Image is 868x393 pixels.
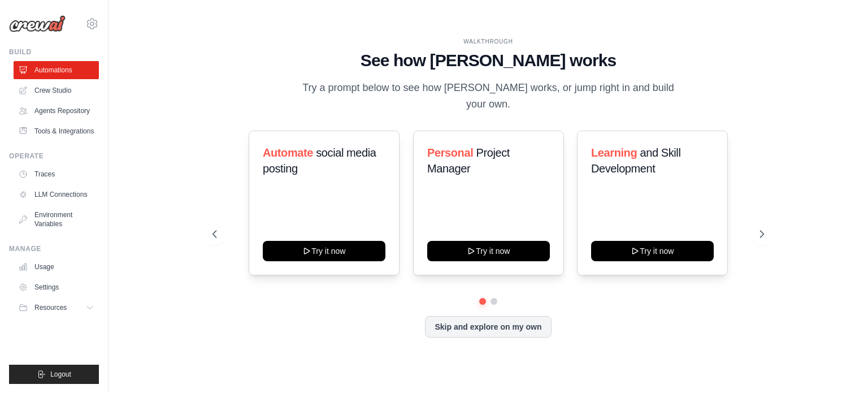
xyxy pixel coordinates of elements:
[14,81,99,100] a: Crew Studio
[263,146,313,159] span: Automate
[9,365,99,384] button: Logout
[14,165,99,183] a: Traces
[14,61,99,79] a: Automations
[212,37,764,46] div: WALKTHROUGH
[14,258,99,276] a: Usage
[50,370,71,379] span: Logout
[427,146,473,159] span: Personal
[427,241,550,261] button: Try it now
[9,47,99,57] div: Build
[425,316,551,338] button: Skip and explore on my own
[263,241,385,261] button: Try it now
[427,146,510,175] span: Project Manager
[14,185,99,204] a: LLM Connections
[9,152,99,161] div: Operate
[298,80,678,113] p: Try a prompt below to see how [PERSON_NAME] works, or jump right in and build your own.
[14,278,99,296] a: Settings
[14,102,99,120] a: Agents Repository
[14,299,99,317] button: Resources
[591,146,637,159] span: Learning
[9,244,99,253] div: Manage
[591,241,714,261] button: Try it now
[263,146,376,175] span: social media posting
[212,50,764,71] h1: See how [PERSON_NAME] works
[34,303,67,312] span: Resources
[14,206,99,233] a: Environment Variables
[14,122,99,140] a: Tools & Integrations
[9,15,66,32] img: Logo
